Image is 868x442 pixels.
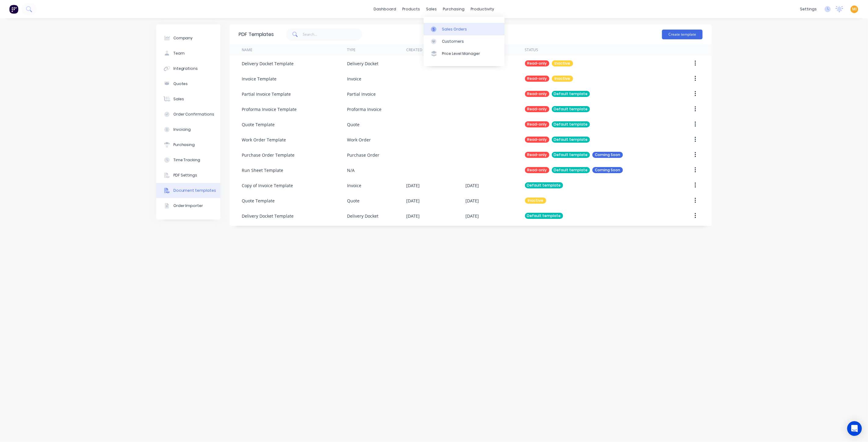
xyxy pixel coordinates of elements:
div: Read-only [525,91,549,97]
button: Integrations [156,61,220,76]
button: Order Importer [156,198,220,213]
div: Quote Template [242,198,275,204]
div: [DATE] [465,182,479,189]
div: Invoicing [173,127,191,132]
div: Inactive [525,198,546,204]
div: Inactive [552,76,573,82]
div: Quote [347,121,360,128]
div: Copy of Invoice Template [242,182,293,189]
div: N/A [347,167,355,173]
div: Default template [552,167,590,173]
div: Quotes [173,81,188,87]
div: Partial Invoice Template [242,91,291,97]
div: Read-only [525,106,549,112]
div: Quote [347,198,360,204]
div: Purchasing [173,142,195,148]
div: Company [173,35,193,41]
div: Default template [552,152,590,158]
button: Purchasing [156,137,220,152]
div: Coming Soon [592,167,623,173]
div: Time Tracking [173,157,201,163]
div: Read-only [525,137,549,143]
div: Delivery Docket [347,213,378,219]
div: Team [173,51,185,56]
div: Purchase Order Template [242,152,295,158]
div: settings [797,5,820,14]
div: Document templates [173,188,216,193]
div: Customers [442,39,464,44]
div: Delivery Docket Template [242,60,294,67]
div: Inactive [552,60,573,66]
div: Default template [525,213,563,219]
div: Order Confirmations [173,112,215,117]
button: Time Tracking [156,152,220,168]
div: Work Order Template [242,137,286,143]
div: Work Order [347,137,371,143]
div: Read-only [525,76,549,82]
div: [DATE] [406,182,420,189]
div: Invoice Template [242,76,277,82]
button: Invoicing [156,122,220,137]
a: Price Level Manager [424,48,505,60]
div: Default template [552,91,590,97]
div: Partial Invoice [347,91,376,97]
div: Read-only [525,60,549,66]
img: Factory [9,5,18,14]
div: [DATE] [406,213,420,219]
div: Read-only [525,167,549,173]
button: Company [156,30,220,46]
button: Sales [156,91,220,107]
div: [DATE] [406,198,420,204]
div: Proforma Invoice Template [242,106,297,112]
div: sales [423,5,440,14]
div: Name [242,47,252,53]
div: Price Level Manager [442,51,480,56]
button: PDF Settings [156,168,220,183]
div: Sales [173,96,184,102]
div: PDF Templates [239,31,274,38]
div: products [400,5,423,14]
div: Delivery Docket [347,60,378,67]
div: Read-only [525,152,549,158]
div: Quote Template [242,121,275,128]
div: Default template [552,137,590,143]
div: Coming Soon [592,152,623,158]
div: [DATE] [465,213,479,219]
div: Read-only [525,121,549,127]
button: Quotes [156,76,220,91]
div: Invoice [347,76,361,82]
div: Status [525,47,538,53]
div: Delivery Docket Template [242,213,294,219]
div: Default template [525,182,563,188]
div: PDF Settings [173,173,197,178]
div: Invoice [347,182,361,189]
div: Order Importer [173,203,203,209]
div: Created [406,47,422,53]
input: Search... [303,28,363,41]
button: Create template [662,30,703,39]
button: Team [156,46,220,61]
div: productivity [468,5,497,14]
div: Type [347,47,356,53]
span: MI [852,6,857,12]
div: Default template [552,106,590,112]
div: Default template [552,121,590,127]
div: Open Intercom Messenger [847,421,862,436]
div: Purchase Order [347,152,379,158]
a: Customers [424,35,505,48]
div: Integrations [173,66,198,71]
div: Proforma Invoice [347,106,382,112]
button: Document templates [156,183,220,198]
button: Order Confirmations [156,107,220,122]
div: Run Sheet Template [242,167,283,173]
a: Sales Orders [424,23,505,35]
div: purchasing [440,5,468,14]
div: [DATE] [465,198,479,204]
a: dashboard [371,5,400,14]
div: Sales Orders [442,27,467,32]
